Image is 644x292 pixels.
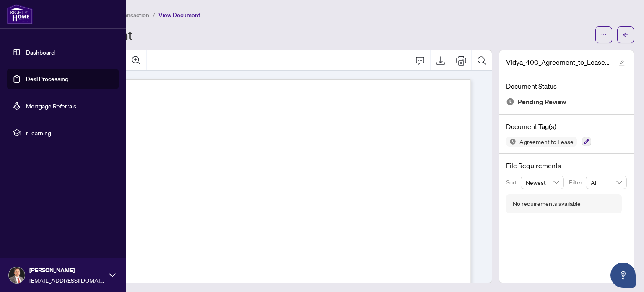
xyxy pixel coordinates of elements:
span: Vidya_400_Agreement_to_Lease_-_Residential_-_PropTx-[PERSON_NAME].pdf [506,57,611,67]
p: Sort: [506,178,521,187]
h4: File Requirements [506,160,627,171]
span: [EMAIL_ADDRESS][DOMAIN_NAME] [29,276,105,285]
img: Document Status [506,97,514,106]
a: Mortgage Referrals [26,102,76,110]
img: Profile Icon [9,267,25,283]
span: Agreement to Lease [516,139,577,145]
li: / [153,10,155,20]
button: Open asap [610,263,636,288]
span: arrow-left [623,32,628,38]
span: Pending Review [518,96,566,108]
a: Deal Processing [26,75,68,83]
div: No requirements available [513,199,581,208]
span: All [591,176,622,189]
a: Dashboard [26,48,55,56]
img: Status Icon [506,137,516,147]
span: Newest [526,176,559,189]
span: [PERSON_NAME] [29,266,105,275]
span: View Transaction [104,11,149,19]
h4: Document Tag(s) [506,121,627,132]
span: View Document [158,11,200,19]
span: ellipsis [601,32,607,38]
p: Filter: [569,178,586,187]
h4: Document Status [506,81,627,91]
span: rLearning [26,128,113,137]
img: logo [7,4,33,24]
span: edit [619,60,625,66]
